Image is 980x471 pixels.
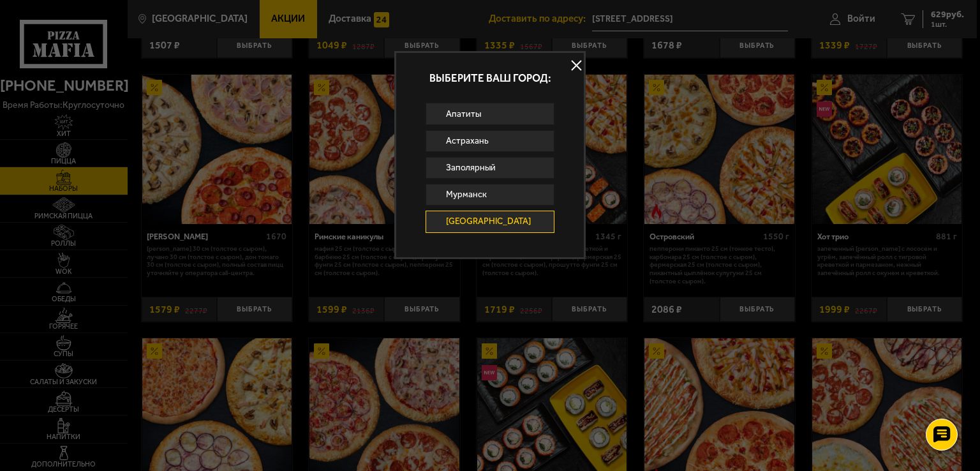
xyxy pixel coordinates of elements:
a: Апатиты [426,103,554,124]
p: Выберите ваш город: [396,73,584,84]
a: Заполярный [426,157,554,179]
a: [GEOGRAPHIC_DATA] [426,211,554,232]
a: Астрахань [426,130,554,152]
a: Мурманск [426,184,554,206]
